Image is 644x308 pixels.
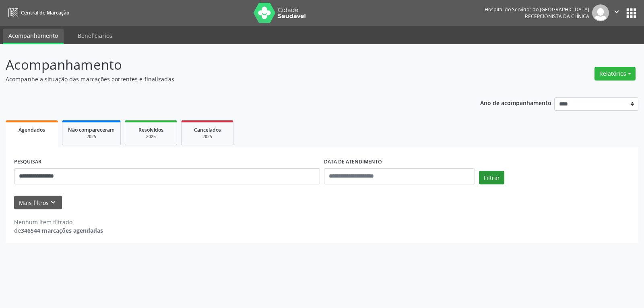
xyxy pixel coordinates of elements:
[485,6,589,13] div: Hospital do Servidor do [GEOGRAPHIC_DATA]
[68,134,115,140] div: 2025
[14,156,41,168] label: PESQUISAR
[594,67,636,81] button: Relatórios
[14,196,62,210] button: Mais filtroskeyboard_arrow_down
[609,4,624,21] button: 
[19,126,45,133] span: Agendados
[592,4,609,21] img: img
[480,97,551,107] p: Ano de acompanhamento
[131,134,171,140] div: 2025
[138,126,163,133] span: Resolvidos
[324,156,382,168] label: DATA DE ATENDIMENTO
[3,29,64,44] a: Acompanhamento
[612,7,621,16] i: 
[21,227,103,234] strong: 346544 marcações agendadas
[187,134,227,140] div: 2025
[68,126,115,133] span: Não compareceram
[6,75,448,83] p: Acompanhe a situação das marcações correntes e finalizadas
[479,171,504,184] button: Filtrar
[14,218,103,226] div: Nenhum item filtrado
[14,226,103,235] div: de
[6,55,448,75] p: Acompanhamento
[624,6,638,20] button: apps
[6,6,69,19] a: Central de Marcação
[49,198,58,207] i: keyboard_arrow_down
[72,29,118,43] a: Beneficiários
[194,126,221,133] span: Cancelados
[21,9,69,16] span: Central de Marcação
[525,13,589,20] span: Recepcionista da clínica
